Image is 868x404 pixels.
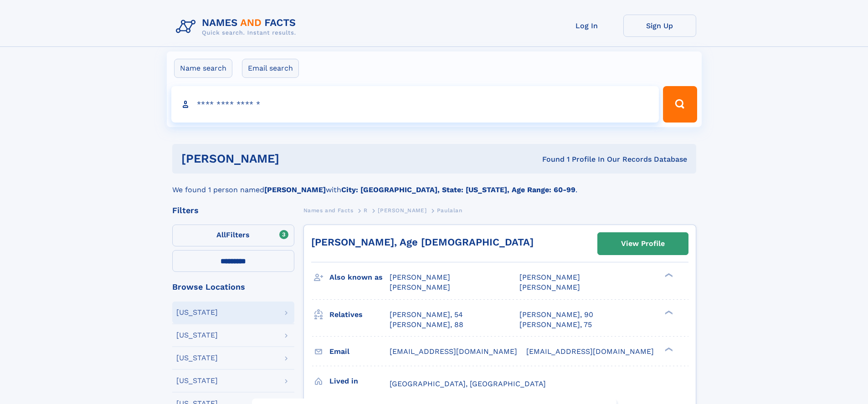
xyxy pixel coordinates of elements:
[390,320,463,330] a: [PERSON_NAME], 88
[663,86,697,123] button: Search Button
[329,307,390,322] h3: Relatives
[174,59,232,78] label: Name search
[598,233,688,255] a: View Profile
[242,59,299,78] label: Email search
[519,320,592,330] a: [PERSON_NAME], 75
[172,174,696,195] div: We found 1 person named with .
[329,344,390,359] h3: Email
[526,347,654,356] span: [EMAIL_ADDRESS][DOMAIN_NAME]
[364,205,368,216] a: R
[329,270,390,285] h3: Also known as
[176,377,218,384] div: [US_STATE]
[390,283,450,291] span: [PERSON_NAME]
[378,205,426,216] a: [PERSON_NAME]
[621,233,665,254] div: View Profile
[172,206,294,215] div: Filters
[663,346,673,352] div: ❯
[364,207,368,214] span: R
[172,283,294,291] div: Browse Locations
[181,153,411,164] h1: [PERSON_NAME]
[437,207,462,214] span: Paulalan
[329,373,390,389] h3: Lived in
[341,185,575,194] b: City: [GEOGRAPHIC_DATA], State: [US_STATE], Age Range: 60-99
[519,310,593,320] a: [PERSON_NAME], 90
[390,347,517,356] span: [EMAIL_ADDRESS][DOMAIN_NAME]
[390,310,463,320] a: [PERSON_NAME], 54
[623,15,696,37] a: Sign Up
[176,332,218,339] div: [US_STATE]
[176,354,218,362] div: [US_STATE]
[411,154,687,164] div: Found 1 Profile In Our Records Database
[390,379,546,388] span: [GEOGRAPHIC_DATA], [GEOGRAPHIC_DATA]
[550,15,623,37] a: Log In
[663,272,673,278] div: ❯
[171,86,659,123] input: search input
[378,207,426,214] span: [PERSON_NAME]
[663,309,673,315] div: ❯
[519,283,580,291] span: [PERSON_NAME]
[311,236,534,248] a: [PERSON_NAME], Age [DEMOGRAPHIC_DATA]
[303,205,354,216] a: Names and Facts
[172,15,303,39] img: Logo Names and Facts
[264,185,326,194] b: [PERSON_NAME]
[172,225,294,246] label: Filters
[216,230,226,239] span: All
[519,273,580,281] span: [PERSON_NAME]
[176,309,218,316] div: [US_STATE]
[390,273,450,281] span: [PERSON_NAME]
